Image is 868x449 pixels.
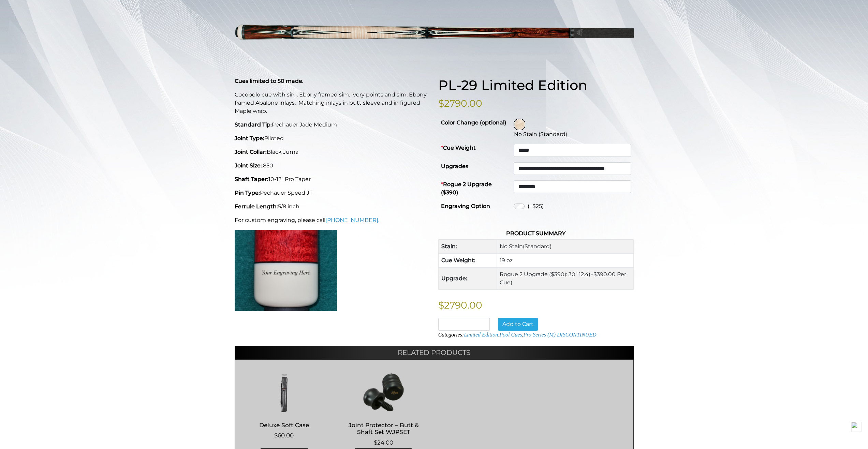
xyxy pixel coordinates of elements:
p: Black Juma [235,148,430,156]
button: Add to Cart [498,318,538,331]
a: Joint Protector – Butt & Shaft Set WJPSET $24.00 [341,372,426,447]
strong: Joint Size: [235,162,262,169]
strong: Color Change (optional) [441,119,506,126]
div: No Stain (Standard) [514,130,631,138]
strong: Stain: [441,243,457,250]
h2: Related products [235,346,634,359]
strong: Pin Type: [235,190,260,196]
strong: Cue Weight [441,145,476,151]
span: (Standard) [523,243,551,250]
h1: PL-29 Limited Edition [438,77,634,93]
strong: Upgrade: [441,275,467,282]
strong: Cues limited to 50 made. [235,78,304,84]
p: Pechauer Jade Medium [235,121,430,129]
td: 19 oz [497,254,633,268]
img: Deluxe Soft Case [242,372,327,413]
strong: Joint Collar: [235,149,267,155]
span: $ [274,432,278,439]
bdi: $2790.00 [438,299,482,311]
img: Joint Protector - Butt & Shaft Set WJPSET [341,372,426,413]
a: [PHONE_NUMBER]. [325,217,379,223]
label: (+$25) [527,202,543,210]
a: Pro Series (M) DISCONTINUED [523,332,596,338]
a: Deluxe Soft Case $60.00 [242,372,327,440]
bdi: 24.00 [374,439,393,446]
p: Pechauer Speed JT [235,189,430,197]
td: Rogue 2 Upgrade ($390): 30" 12.4 [497,268,633,290]
td: No Stain [497,240,633,254]
p: .850 [235,162,430,170]
strong: Ferrule Length: [235,203,278,210]
a: Limited Edition [464,332,498,338]
strong: Shaft Taper: [235,176,268,182]
strong: Rogue 2 Upgrade ($390) [441,181,492,196]
span: Categories: , , [438,332,597,338]
strong: Cue Weight: [441,257,475,264]
strong: Upgrades [441,163,468,169]
bdi: $2790.00 [438,98,482,109]
span: $ [374,439,377,446]
p: Cocobolo cue with sim. Ebony framed sim. Ivory points and sim. Ebony framed Abalone inlays. Match... [235,91,430,115]
a: Pool Cues [499,332,522,338]
p: For custom engraving, please call [235,216,430,224]
strong: Engraving Option [441,203,490,209]
p: Piloted [235,134,430,143]
strong: Product Summary [506,230,565,237]
h2: Joint Protector – Butt & Shaft Set WJPSET [341,419,426,438]
p: 5/8 inch [235,203,430,211]
p: 10-12″ Pro Taper [235,175,430,183]
strong: Joint Type: [235,135,264,141]
h2: Deluxe Soft Case [242,419,327,431]
img: No Stain [514,119,525,130]
bdi: 60.00 [274,432,294,439]
strong: Standard Tip: [235,121,272,128]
